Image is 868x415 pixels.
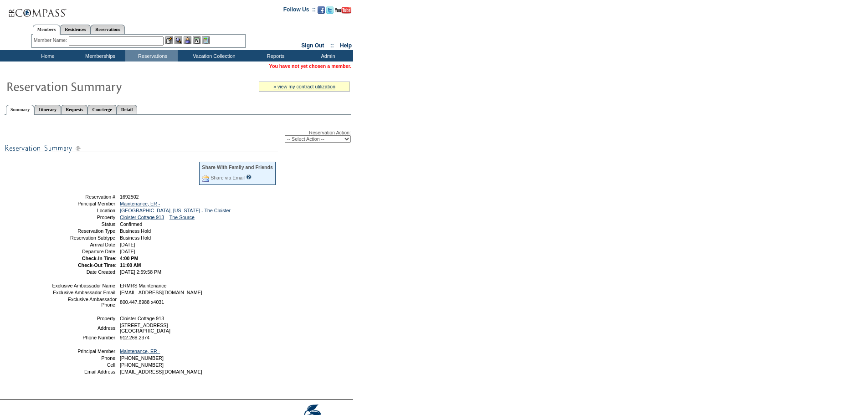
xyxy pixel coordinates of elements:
td: Reservation Type: [51,228,117,234]
td: Vacation Collection [178,50,248,61]
img: Follow us on Twitter [326,6,334,14]
span: You have not yet chosen a member. [269,63,351,69]
a: Help [340,42,352,49]
a: Reservations [91,25,125,34]
td: Exclusive Ambassador Email: [51,290,117,295]
span: Cloister Cottage 913 [120,316,164,321]
a: [GEOGRAPHIC_DATA], [US_STATE] - The Cloister [120,208,231,213]
a: Share via Email [211,175,245,180]
a: Follow us on Twitter [326,9,334,15]
a: Requests [61,105,87,114]
a: Concierge [87,105,116,114]
td: Follow Us :: [283,5,316,16]
td: Address: [51,323,117,333]
td: Exclusive Ambassador Name: [51,283,117,288]
span: Business Hold [120,228,151,234]
a: Residences [60,25,91,34]
td: Exclusive Ambassador Phone: [51,297,117,307]
div: Share With Family and Friends [202,164,273,170]
span: [PHONE_NUMBER] [120,355,164,361]
td: Email Address: [51,369,117,374]
span: [PHONE_NUMBER] [120,362,164,368]
td: Home [21,50,73,61]
span: Business Hold [120,235,151,241]
td: Property: [51,316,117,321]
span: 912.268.2374 [120,335,149,340]
span: Confirmed [120,221,142,227]
img: View [175,36,182,44]
a: Summary [6,105,34,115]
span: 11:00 AM [120,262,141,268]
a: Detail [117,105,138,114]
td: Reservation #: [51,194,117,200]
td: Cell: [51,362,117,368]
a: » view my contract utilization [273,84,335,89]
td: Admin [301,50,353,61]
img: Reservaton Summary [6,77,188,95]
a: Sign Out [301,42,324,49]
td: Memberships [73,50,125,61]
a: Maintenance, ER - [120,348,160,354]
img: Subscribe to our YouTube Channel [335,7,351,14]
a: Become our fan on Facebook [318,9,325,15]
span: [EMAIL_ADDRESS][DOMAIN_NAME] [120,290,202,295]
a: Cloister Cottage 913 [120,215,164,220]
td: Arrival Date: [51,242,117,247]
a: Subscribe to our YouTube Channel [335,9,351,15]
img: Impersonate [184,36,191,44]
td: Principal Member: [51,348,117,354]
td: Departure Date: [51,249,117,254]
a: Maintenance, ER - [120,201,160,206]
span: ERMRS Maintenance [120,283,166,288]
span: [DATE] 2:59:58 PM [120,269,161,275]
a: Itinerary [34,105,61,114]
td: Reports [248,50,301,61]
a: The Source [169,215,195,220]
div: Reservation Action: [5,130,351,143]
input: What is this? [246,174,252,179]
span: 1692502 [120,194,139,200]
img: Become our fan on Facebook [318,6,325,14]
span: 800.447.8988 x4031 [120,299,164,305]
img: Reservations [193,36,200,44]
td: Reservations [125,50,178,61]
span: 4:00 PM [120,256,138,261]
td: Reservation Subtype: [51,235,117,241]
img: b_calculator.gif [202,36,210,44]
td: Property: [51,215,117,220]
strong: Check-In Time: [82,256,117,261]
img: b_edit.gif [165,36,173,44]
td: Phone: [51,355,117,361]
span: [DATE] [120,242,135,247]
td: Date Created: [51,269,117,275]
strong: Check-Out Time: [78,262,117,268]
span: :: [330,42,334,49]
a: Members [33,25,61,35]
span: [EMAIL_ADDRESS][DOMAIN_NAME] [120,369,202,374]
td: Status: [51,221,117,227]
div: Member Name: [34,36,69,44]
span: [STREET_ADDRESS] [GEOGRAPHIC_DATA] [120,323,170,333]
span: [DATE] [120,249,135,254]
td: Phone Number: [51,335,117,340]
td: Principal Member: [51,201,117,206]
td: Location: [51,208,117,213]
img: subTtlResSummary.gif [5,143,278,154]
